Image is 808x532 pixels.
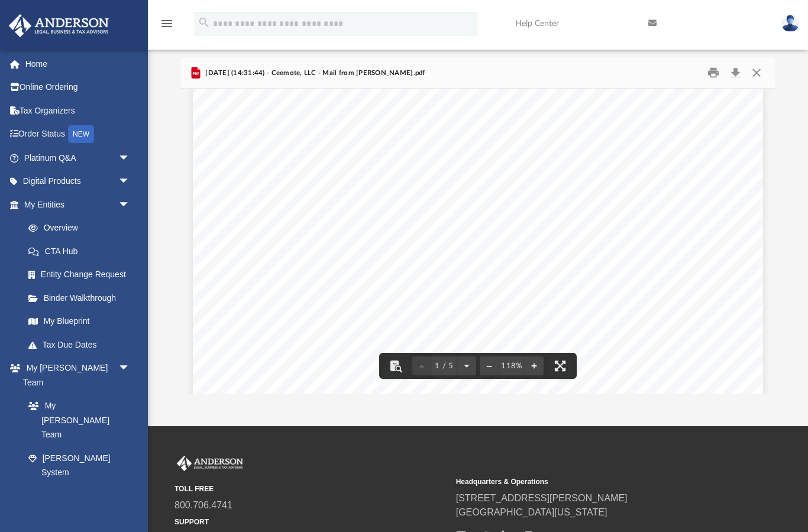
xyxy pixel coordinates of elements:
[8,356,142,394] a: My [PERSON_NAME] Teamarrow_drop_down
[174,456,245,471] img: Anderson Advisors Platinum Portal
[17,333,148,356] a: Tax Due Dates
[17,239,148,263] a: CTA Hub
[746,64,767,82] button: Close
[174,500,232,510] a: 800.706.4741
[8,193,148,216] a: My Entitiesarrow_drop_down
[8,99,148,122] a: Tax Organizers
[547,353,573,379] button: Enter fullscreen
[431,362,457,370] span: 1 / 5
[181,58,775,394] div: Preview
[17,394,136,447] a: My [PERSON_NAME] Team
[174,484,448,494] small: TOLL FREE
[17,446,142,484] a: [PERSON_NAME] System
[118,193,142,217] span: arrow_drop_down
[456,476,729,487] small: Headquarters & Operations
[8,76,148,99] a: Online Ordering
[525,353,544,379] button: Zoom in
[118,170,142,194] span: arrow_drop_down
[781,15,799,32] img: User Pic
[17,484,142,508] a: Client Referrals
[431,353,457,379] button: 1 / 5
[480,353,499,379] button: Zoom out
[17,216,148,240] a: Overview
[383,353,409,379] button: Toggle findbar
[181,89,775,394] div: File preview
[118,146,142,170] span: arrow_drop_down
[8,122,148,147] a: Order StatusNEW
[8,146,148,170] a: Platinum Q&Aarrow_drop_down
[5,14,112,37] img: Anderson Advisors Platinum Portal
[160,22,174,31] a: menu
[8,170,148,193] a: Digital Productsarrow_drop_down
[68,125,94,143] div: NEW
[456,493,628,503] a: [STREET_ADDRESS][PERSON_NAME]
[499,362,525,370] div: Current zoom level
[160,17,174,31] i: menu
[203,68,425,79] span: [DATE] (14:31:44) - Ceemote, LLC - Mail from [PERSON_NAME].pdf
[174,517,448,527] small: SUPPORT
[17,286,148,310] a: Binder Walkthrough
[181,89,775,394] div: Document Viewer
[456,507,607,517] a: [GEOGRAPHIC_DATA][US_STATE]
[198,16,211,29] i: search
[17,263,148,287] a: Entity Change Request
[118,356,142,381] span: arrow_drop_down
[457,353,476,379] button: Next page
[702,64,725,82] button: Print
[8,52,148,76] a: Home
[17,310,142,333] a: My Blueprint
[725,64,746,82] button: Download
